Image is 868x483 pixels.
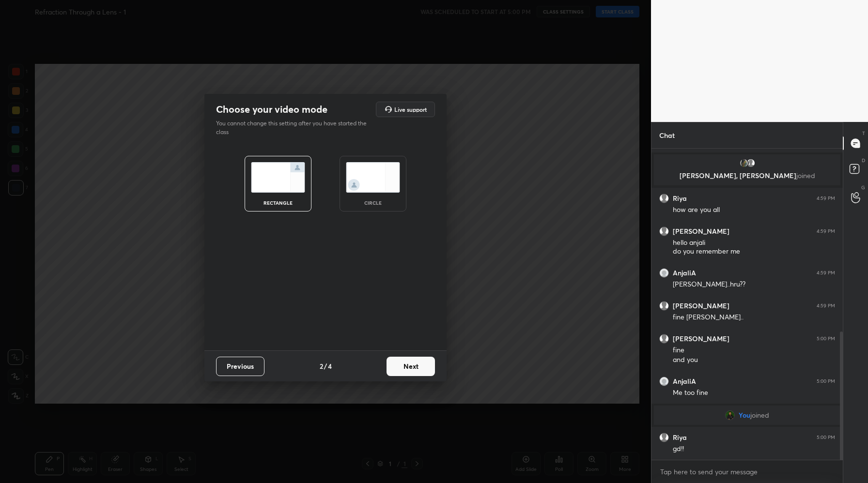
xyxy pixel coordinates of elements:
h6: [PERSON_NAME] [673,227,729,236]
div: [PERSON_NAME]..hru?? [673,280,835,289]
div: and you [673,355,835,365]
h6: Riya [673,194,687,203]
div: 4:59 PM [817,303,835,309]
img: default.png [659,301,669,311]
div: 4:59 PM [817,228,835,234]
p: D [862,157,865,164]
div: hello anjali do you remember me [673,238,835,257]
img: default.png [659,226,669,236]
h4: 4 [328,361,332,371]
h6: [PERSON_NAME] [673,334,729,343]
img: default.png [659,334,669,344]
img: 410517762e8445fe8437b2e04a8415d4.jpg [739,158,749,168]
h2: Choose your video mode [216,103,327,116]
div: gd!! [673,444,835,454]
div: fine [PERSON_NAME].. [673,313,835,322]
img: default.png [659,433,669,442]
div: rectangle [259,200,297,205]
div: 4:59 PM [817,270,835,276]
h5: Live support [394,106,427,112]
span: You [739,411,750,419]
img: circleScreenIcon.acc0effb.svg [346,162,400,193]
div: grid [651,149,843,460]
div: how are you all [673,205,835,215]
p: T [862,130,865,137]
h6: AnjaliA [673,269,696,277]
img: normalScreenIcon.ae25ed63.svg [251,162,305,193]
img: 860239e22ae946fc98acd3800b68396d.jpg [659,268,669,278]
button: Previous [216,357,264,376]
h6: Riya [673,433,687,442]
h4: 2 [320,361,323,371]
div: 5:00 PM [817,336,835,342]
img: default.png [746,158,756,168]
div: 5:00 PM [817,378,835,384]
div: fine [673,346,835,355]
div: 4:59 PM [817,196,835,201]
img: 860239e22ae946fc98acd3800b68396d.jpg [659,377,669,386]
img: d648a8df70ee45efb8ede890284a0203.jpg [725,410,735,420]
span: joined [796,171,815,180]
div: Me too fine [673,388,835,398]
div: 5:00 PM [817,435,835,440]
p: G [861,184,865,191]
button: Next [387,357,435,376]
p: [PERSON_NAME], [PERSON_NAME] [660,172,835,180]
img: default.png [659,194,669,203]
h6: AnjaliA [673,377,696,386]
p: Chat [651,122,682,148]
p: You cannot change this setting after you have started the class [216,119,373,136]
h4: / [324,361,327,371]
span: joined [750,411,769,419]
h6: [PERSON_NAME] [673,302,729,310]
div: circle [354,200,392,205]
